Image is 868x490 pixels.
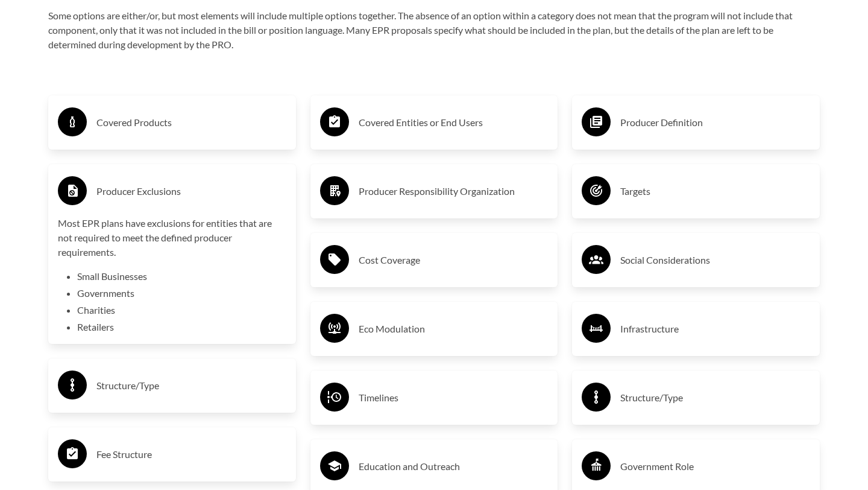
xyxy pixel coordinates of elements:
[359,319,549,339] h3: Eco Modulation
[620,388,810,407] h3: Structure/Type
[96,182,286,201] h3: Producer Exclusions
[359,388,549,407] h3: Timelines
[77,303,286,317] li: Charities
[96,445,286,464] h3: Fee Structure
[359,182,549,201] h3: Producer Responsibility Organization
[620,319,810,339] h3: Infrastructure
[359,113,549,132] h3: Covered Entities or End Users
[96,376,286,395] h3: Structure/Type
[58,216,286,259] p: Most EPR plans have exclusions for entities that are not required to meet the defined producer re...
[620,457,810,476] h3: Government Role
[48,8,820,52] p: Some options are either/or, but most elements will include multiple options together. The absence...
[96,113,286,132] h3: Covered Products
[77,269,286,284] li: Small Businesses
[620,250,810,270] h3: Social Considerations
[620,113,810,132] h3: Producer Definition
[77,286,286,301] li: Governments
[77,320,286,334] li: Retailers
[359,457,549,476] h3: Education and Outreach
[359,250,549,270] h3: Cost Coverage
[620,182,810,201] h3: Targets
